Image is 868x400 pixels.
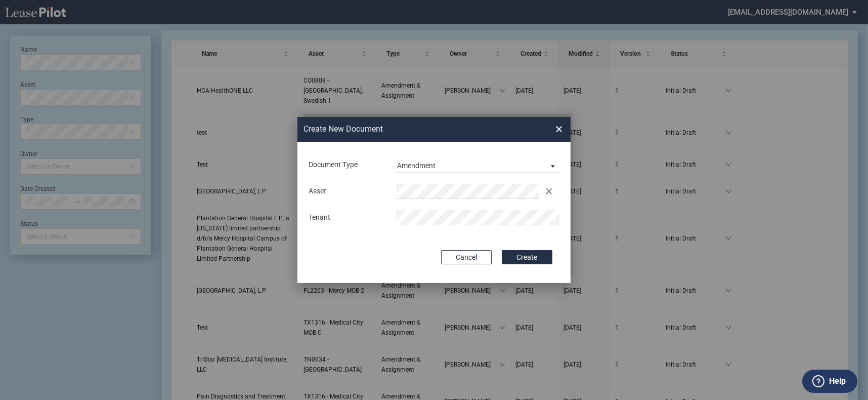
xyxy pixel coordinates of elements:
[441,250,492,264] button: Cancel
[303,124,519,135] h2: Create New Document
[397,162,436,170] div: Amendment
[396,157,559,173] md-select: Document Type: Amendment
[829,375,846,388] label: Help
[302,186,390,196] div: Asset
[297,117,571,283] md-dialog: Create New ...
[555,121,562,137] span: ×
[502,250,552,264] button: Create
[302,160,390,170] div: Document Type
[302,213,390,223] div: Tenant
